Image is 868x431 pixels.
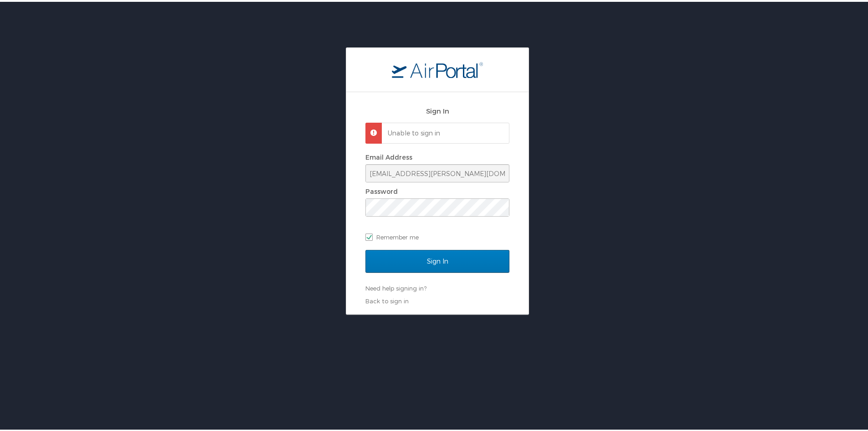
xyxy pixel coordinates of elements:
a: Back to sign in [365,296,409,303]
a: Need help signing in? [365,283,426,290]
label: Remember me [365,228,509,242]
label: Password [365,186,398,193]
label: Email Address [365,151,412,159]
input: Sign In [365,248,509,271]
p: Unable to sign in [388,127,501,136]
img: logo [392,60,483,76]
h2: Sign In [365,104,509,114]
